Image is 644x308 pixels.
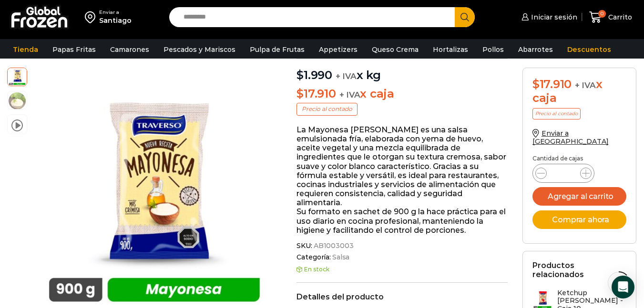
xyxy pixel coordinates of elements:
p: x caja [296,87,508,101]
a: Pulpa de Frutas [245,40,309,59]
div: x caja [532,78,627,105]
span: $ [532,77,540,91]
a: Salsa [331,253,349,261]
span: Iniciar sesión [529,12,577,22]
span: $ [296,87,304,100]
span: $ [296,68,304,82]
bdi: 1.990 [296,68,332,82]
a: Descuentos [562,40,616,59]
p: En stock [296,266,508,273]
h2: Detalles del producto [296,292,508,301]
span: 0 [598,10,606,18]
span: mayonesa (002) [8,91,27,110]
p: Cantidad de cajas [532,155,627,162]
button: Agregar al carrito [532,187,627,206]
p: x kg [296,59,508,82]
div: Santiago [99,16,132,25]
a: Camarones [105,40,154,59]
span: + IVA [575,80,596,90]
button: Comprar ahora [532,210,627,229]
bdi: 17.910 [532,77,572,91]
a: Enviar a [GEOGRAPHIC_DATA] [532,129,609,146]
a: Pescados y Mariscos [159,40,240,59]
button: Search button [455,7,475,27]
a: Iniciar sesión [519,8,577,27]
a: Hortalizas [428,40,473,59]
span: AB1003003 [312,242,354,250]
a: Queso Crema [367,40,423,59]
input: Product quantity [554,167,572,180]
p: Precio al contado [532,108,581,119]
a: 0 Carrito [587,6,634,29]
span: SKU: [296,242,508,250]
div: Open Intercom Messenger [612,276,634,298]
a: Papas Fritas [48,40,101,59]
a: Tienda [8,40,43,59]
p: La Mayonesa [PERSON_NAME] es una salsa emulsionada fría, elaborada con yema de huevo, aceite vege... [296,125,508,235]
p: Precio al contado [296,103,358,115]
span: mayonesa traverso [8,67,27,86]
img: address-field-icon.svg [85,9,99,25]
h2: Productos relacionados [532,261,627,279]
span: Categoría: [296,253,508,261]
a: Abarrotes [513,40,558,59]
a: Pollos [478,40,509,59]
span: + IVA [339,90,360,99]
span: + IVA [336,71,357,81]
a: Appetizers [314,40,362,59]
div: Enviar a [99,9,132,16]
span: Carrito [606,12,632,22]
bdi: 17.910 [296,87,336,100]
